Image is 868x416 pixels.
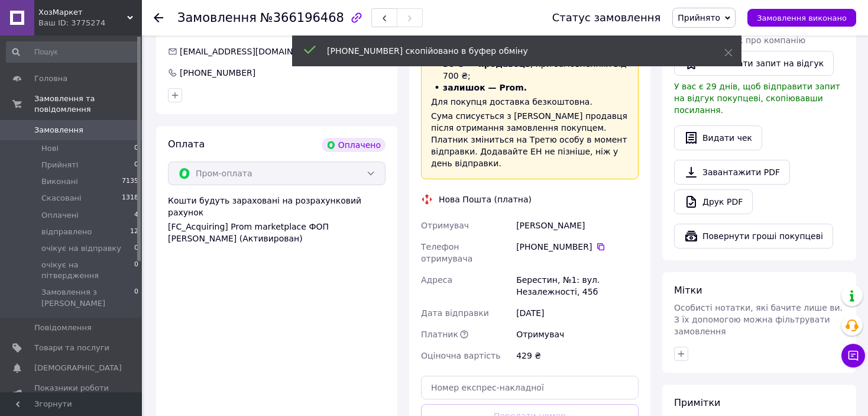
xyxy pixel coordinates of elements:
div: Ваш ID: 3775274 [38,18,142,28]
span: 0 [134,287,138,308]
div: Статус замовлення [552,12,661,24]
input: Номер експрес-накладної [421,376,639,399]
div: Для покупця доставка безкоштовна. [431,96,629,108]
button: Скопіювати запит на відгук [674,51,834,76]
span: Замовлення та повідомлення [34,93,142,115]
span: Товари та послуги [34,343,109,353]
span: залишок — Prom. [443,83,527,92]
span: Прийняті [41,160,78,170]
span: Повідомлення [34,323,92,333]
div: [PHONE_NUMBER] [179,67,257,79]
span: Примітки [674,397,720,408]
div: Повернутися назад [154,12,163,24]
span: Особисті нотатки, які бачите лише ви. З їх допомогою можна фільтрувати замовлення [674,303,843,336]
span: 0 [134,160,138,170]
li: , при замовленнях від 700 ₴; [431,58,629,82]
span: відправлено [41,227,92,237]
span: Замовлення [34,125,83,136]
button: Чат з покупцем [841,344,865,367]
div: [PHONE_NUMBER] скопійовано в буфер обміну [327,45,695,57]
button: Повернути гроші покупцеві [674,224,833,249]
span: ХозМаркет [38,7,127,18]
div: [PHONE_NUMBER] [516,241,639,253]
span: Оціночна вартість [421,351,500,360]
span: [DEMOGRAPHIC_DATA] [34,363,122,373]
span: Дата відправки [421,308,489,318]
span: Замовлення виконано [757,14,847,22]
div: Берестин, №1: вул. Незалежності, 45б [514,269,641,302]
a: Завантажити PDF [674,160,790,185]
span: Прийнято [678,13,720,22]
div: 429 ₴ [514,345,641,366]
div: Отримувач [514,324,641,345]
span: Оплачені [41,210,79,221]
span: Телефон отримувача [421,242,472,263]
div: Сума списується з [PERSON_NAME] продавця після отримання замовлення покупцем. Платник зміниться н... [431,110,629,169]
span: Нові [41,143,59,154]
span: 12 [130,227,138,237]
span: 0 [134,143,138,154]
span: Замовлення [177,11,257,25]
a: Друк PDF [674,189,753,214]
span: Головна [34,73,67,84]
span: Адреса [421,275,452,285]
div: [PERSON_NAME] [514,215,641,236]
span: Показники роботи компанії [34,383,109,404]
span: 7135 [122,176,138,187]
div: Нова Пошта (платна) [436,194,535,205]
span: У вас є 29 днів, щоб відправити запит на відгук покупцеві, скопіювавши посилання. [674,82,840,115]
span: Виконані [41,176,78,187]
span: Платник [421,330,458,339]
button: Видати чек [674,125,762,150]
span: 0 [134,243,138,254]
span: 1318 [122,193,138,204]
span: [EMAIL_ADDRESS][DOMAIN_NAME] [180,47,325,56]
span: 4 [134,210,138,221]
span: очікує на пітвердження [41,260,134,281]
span: очікує на відправку [41,243,121,254]
div: Кошти будуть зараховані на розрахунковий рахунок [168,195,386,244]
div: [DATE] [514,302,641,324]
span: Замовлення з [PERSON_NAME] [41,287,134,308]
span: №366196468 [260,11,344,25]
span: Скасовані [41,193,82,204]
div: Оплачено [322,138,386,152]
input: Пошук [6,41,140,63]
span: Мітки [674,285,702,296]
span: Оплата [168,138,205,150]
span: 0 [134,260,138,281]
div: [FC_Acquiring] Prom marketplace ФОП [PERSON_NAME] (Активирован) [168,221,386,244]
span: Отримувач [421,221,469,230]
button: Замовлення виконано [747,9,856,27]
